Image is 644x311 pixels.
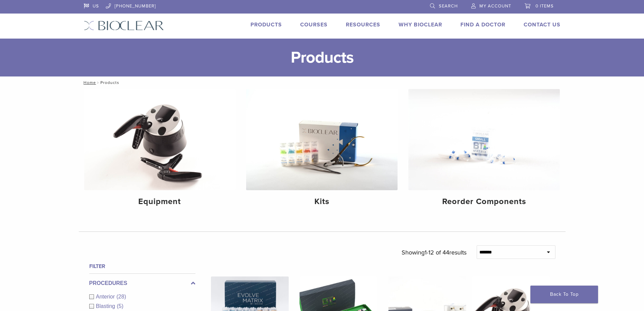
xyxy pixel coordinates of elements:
[84,89,236,190] img: Equipment
[439,3,458,9] span: Search
[252,196,392,208] h4: Kits
[524,21,560,28] a: Contact Us
[300,21,328,28] a: Courses
[81,80,96,85] a: Home
[425,249,449,256] span: 1-12 of 44
[460,21,505,28] a: Find A Doctor
[402,245,467,260] p: Showing results
[414,196,554,208] h4: Reorder Components
[96,294,117,299] span: Anterior
[79,76,566,89] nav: Products
[346,21,380,28] a: Resources
[399,21,442,28] a: Why Bioclear
[251,21,282,28] a: Products
[408,89,560,212] a: Reorder Components
[479,3,511,9] span: My Account
[96,81,100,84] span: /
[530,286,598,303] a: Back To Top
[90,196,230,208] h4: Equipment
[408,89,560,190] img: Reorder Components
[96,303,117,309] span: Blasting
[117,303,123,309] span: (5)
[89,262,195,270] h4: Filter
[246,89,398,212] a: Kits
[89,279,195,287] label: Procedures
[84,21,164,30] img: Bioclear
[117,294,126,299] span: (28)
[535,3,554,9] span: 0 items
[84,89,236,212] a: Equipment
[246,89,398,190] img: Kits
